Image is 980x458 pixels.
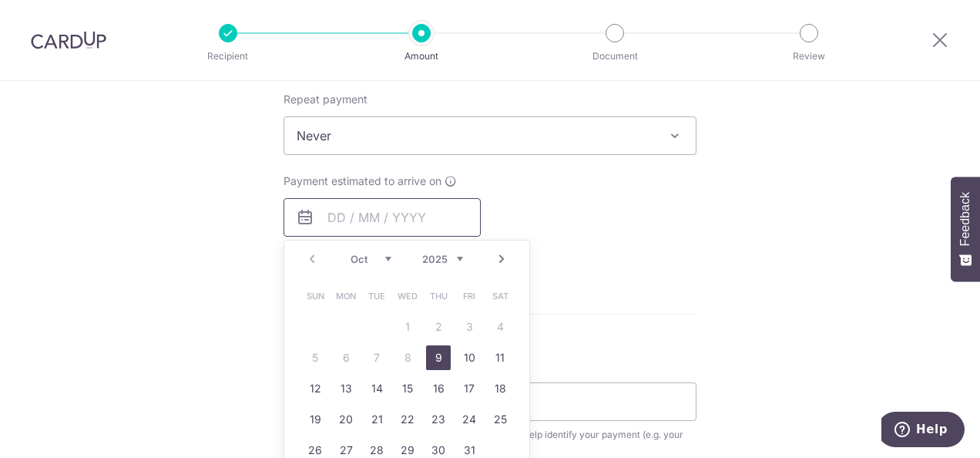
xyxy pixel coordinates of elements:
span: Tuesday [364,284,389,308]
p: Document [558,49,672,64]
button: Feedback - Show survey [951,177,980,281]
a: 16 [426,376,451,401]
span: Never [284,116,696,155]
span: Feedback [958,192,972,246]
input: DD / MM / YYYY [284,198,481,237]
img: CardUp [31,31,106,49]
a: 10 [457,345,482,370]
a: 20 [334,407,358,432]
p: Review [752,49,866,64]
a: 12 [303,376,327,401]
span: Never [284,117,696,154]
span: Monday [334,284,358,308]
a: 23 [426,407,451,432]
iframe: Opens a widget where you can find more information [881,412,965,450]
a: 19 [303,407,327,432]
span: Payment estimated to arrive on [284,173,441,189]
a: 11 [488,345,512,370]
span: Sunday [303,284,327,308]
span: Wednesday [395,284,420,308]
a: 14 [364,376,389,401]
a: 22 [395,407,420,432]
a: 18 [488,376,512,401]
p: Recipient [171,49,285,64]
a: 24 [457,407,482,432]
a: 25 [488,407,512,432]
a: 13 [334,376,358,401]
a: 21 [364,407,389,432]
a: 15 [395,376,420,401]
span: Friday [457,284,482,308]
p: Amount [364,49,478,64]
label: Repeat payment [284,92,367,107]
a: 9 [426,345,451,370]
span: Saturday [488,284,512,308]
a: Next [492,250,511,268]
a: 17 [457,376,482,401]
span: Thursday [426,284,451,308]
